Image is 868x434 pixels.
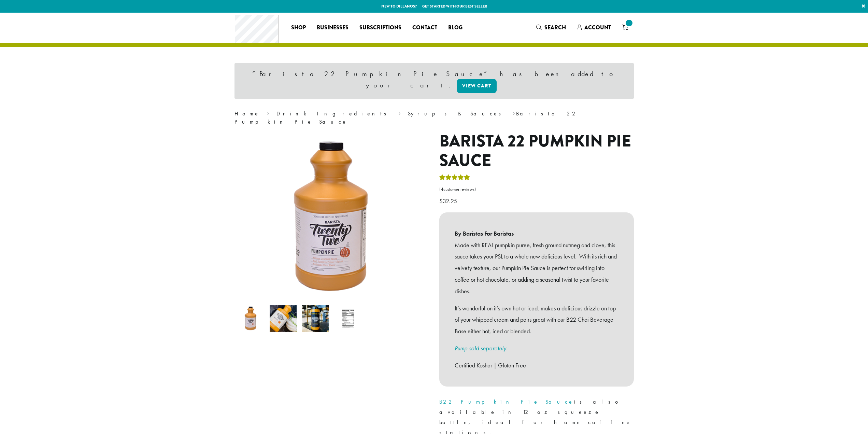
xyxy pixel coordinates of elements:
[439,131,634,171] h1: Barista 22 Pumpkin Pie Sauce
[439,398,574,405] a: B22 Pumpkin Pie Sauce
[439,197,459,205] bdi: 32.25
[448,24,463,32] span: Blog
[317,24,348,32] span: Businesses
[408,110,506,117] a: Syrups & Sauces
[455,360,618,371] p: Certified Kosher | Gluten Free
[286,22,311,33] a: Shop
[439,197,443,205] span: $
[455,303,618,337] p: It’s wonderful on it’s own hot or iced, makes a delicious drizzle on top of your whipped cream an...
[291,24,306,32] span: Shop
[234,110,634,126] nav: Breadcrumb
[544,24,566,31] span: Search
[267,107,269,118] span: ›
[234,63,634,99] div: “Barista 22 Pumpkin Pie Sauce” has been added to your cart.
[513,107,515,118] span: ›
[359,24,401,32] span: Subscriptions
[441,186,443,192] span: 4
[531,22,571,33] a: Search
[439,186,634,193] a: (4customer reviews)
[422,3,487,9] a: Get started with our best seller
[270,305,297,332] img: Barista 22 Pumpkin Pie Sauce - Image 2
[335,305,361,332] img: Barista 22 Pumpkin Pie Sauce - Image 4
[455,239,618,297] p: Made with REAL pumpkin puree, fresh ground nutmeg and clove, this sauce takes your PSL to a whole...
[398,107,401,118] span: ›
[302,305,329,332] img: Barista 22 Pumpkin Pie Sauce - Image 3
[412,24,437,32] span: Contact
[457,79,497,93] a: View cart
[237,305,264,332] img: Barista 22 Pumpkin Pie Sauce
[439,173,470,184] div: Rated 5.00 out of 5
[276,110,391,117] a: Drink Ingredients
[584,24,611,31] span: Account
[455,228,618,239] b: By Baristas For Baristas
[455,344,508,352] a: Pump sold separately.
[234,110,260,117] a: Home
